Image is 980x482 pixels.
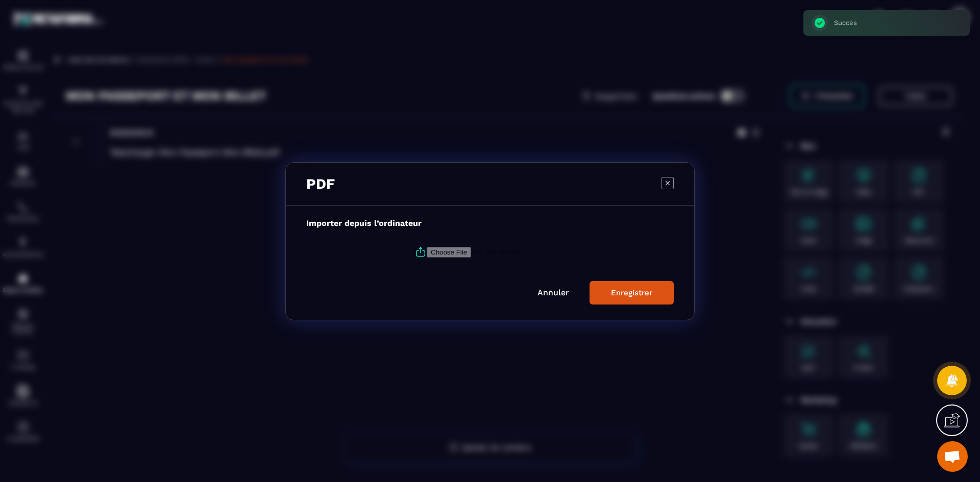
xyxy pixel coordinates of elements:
div: Ouvrir le chat [937,441,968,472]
label: Importer depuis l’ordinateur [306,218,422,228]
button: Enregistrer [590,281,674,305]
a: Annuler [537,288,569,297]
h3: PDF [306,175,335,192]
div: Enregistrer [611,288,652,297]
